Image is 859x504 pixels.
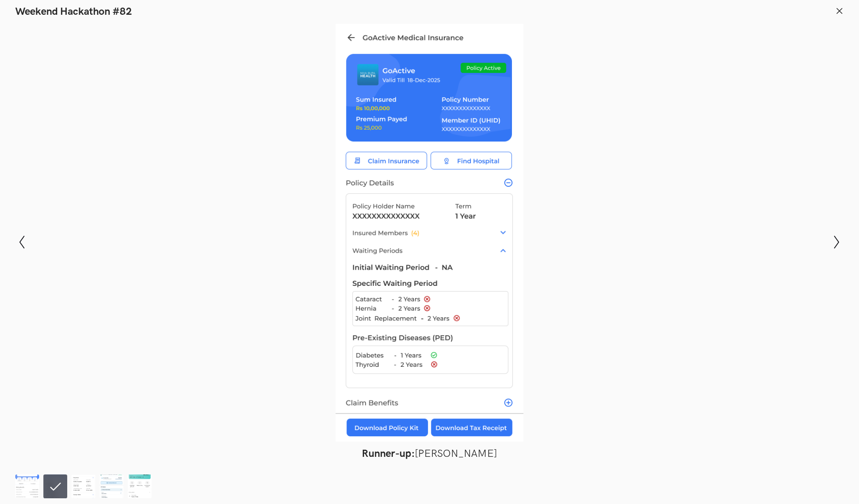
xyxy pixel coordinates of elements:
[100,474,123,498] img: Srinivasan_Policy_detailssss.png
[143,447,716,460] figcaption: [PERSON_NAME]
[72,474,95,498] img: UX_Challenge.png
[15,474,39,498] img: amruth-niva.png
[362,447,415,460] strong: Runner-up:
[15,6,132,18] h1: Weekend Hackathon #82
[128,474,152,498] img: Niva_Bupa_Redesign_-_Pulkit_Yadav.png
